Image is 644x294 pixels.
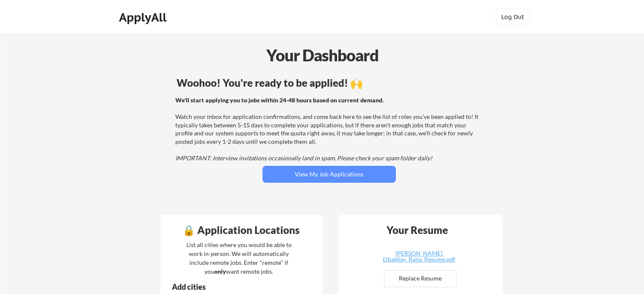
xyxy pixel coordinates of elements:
strong: We'll start applying you to jobs within 24-48 hours based on current demand. [175,96,384,104]
a: [PERSON_NAME] Elbakkay_Rana_Resume.pdf [369,250,470,264]
div: Your Resume [376,225,459,235]
button: Log Out [496,8,530,25]
div: Watch your inbox for application confirmations, and come back here to see the list of roles you'v... [175,96,481,162]
button: View My Job Applications [263,166,396,183]
div: ApplyAll [119,10,169,25]
em: IMPORTANT: Interview invitations occasionally land in spam. Please check your spam folder daily! [175,154,432,162]
div: 🔒 Application Locations [163,225,320,235]
strong: only [214,268,226,275]
div: Your Dashboard [1,43,644,67]
div: Woohoo! You're ready to be applied! 🙌 [177,78,482,88]
div: List all cities where you would be able to work in-person. We will automatically include remote j... [181,240,297,276]
div: Add cities [172,283,301,291]
div: [PERSON_NAME] Elbakkay_Rana_Resume.pdf [369,250,470,262]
